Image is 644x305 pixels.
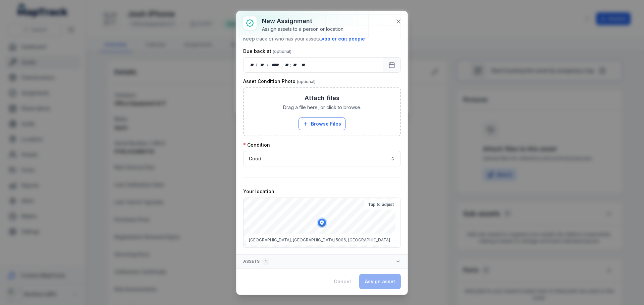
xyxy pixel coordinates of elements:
div: Assign assets to a person or location. [262,26,344,32]
div: month, [258,62,267,68]
canvas: Map [244,198,395,247]
button: Good [243,151,401,166]
label: Due back at [243,48,291,55]
div: : [290,62,292,68]
div: minute, [292,62,299,68]
label: Your location [243,188,274,195]
div: / [256,62,258,68]
button: Calendar [383,57,401,73]
strong: Tap to adjust [368,202,394,207]
div: hour, [283,62,290,68]
p: Keep track of who has your assets. [243,35,401,43]
span: Drag a file here, or click to browse. [283,104,361,111]
button: Browse Files [299,118,345,130]
button: Assets1 [236,255,408,268]
div: / [267,62,269,68]
h3: Attach files [305,93,339,103]
div: year, [269,62,281,68]
label: Asset Condition Photo [243,78,316,85]
label: Condition [243,142,270,148]
div: am/pm, [300,62,307,68]
div: , [281,62,283,68]
span: Assets [243,257,269,265]
div: 1 [262,257,269,265]
button: Add or edit people [321,35,365,43]
span: [GEOGRAPHIC_DATA], [GEOGRAPHIC_DATA] 5006, [GEOGRAPHIC_DATA] [249,237,390,242]
h3: New assignment [262,16,344,26]
div: day, [249,62,256,68]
